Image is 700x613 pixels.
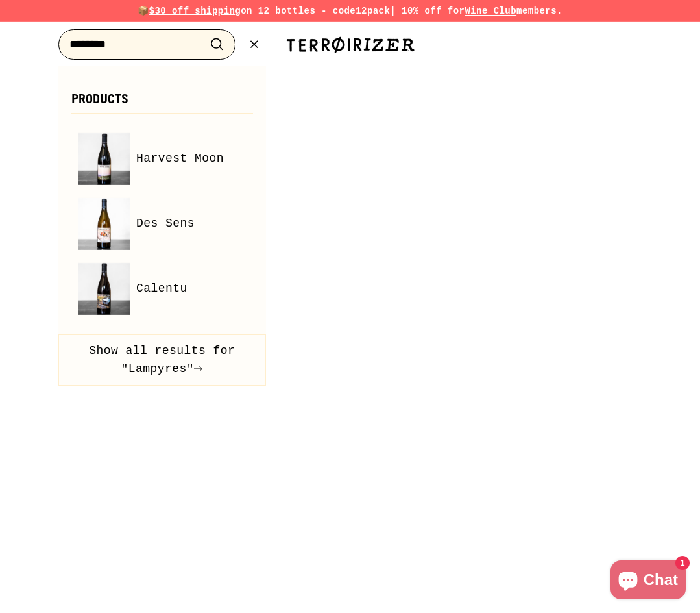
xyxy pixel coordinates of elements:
[149,6,241,16] span: $30 off shipping
[136,214,195,233] span: Des Sens
[78,133,247,185] a: Harvest Moon Harvest Moon
[136,279,187,298] span: Calentu
[71,92,253,114] h3: Products
[78,263,130,315] img: Calentu
[26,4,674,18] p: 📦 on 12 bottles - code | 10% off for members.
[78,198,130,250] img: Des Sens
[356,6,390,16] strong: 12pack
[78,198,247,250] a: Des Sens Des Sens
[78,263,247,315] a: Calentu Calentu
[136,149,224,168] span: Harvest Moon
[607,560,690,603] inbox-online-store-chat: Shopify online store chat
[58,334,266,386] button: Show all results for "Lampyres"
[78,133,130,185] img: Harvest Moon
[465,6,516,16] a: Wine Club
